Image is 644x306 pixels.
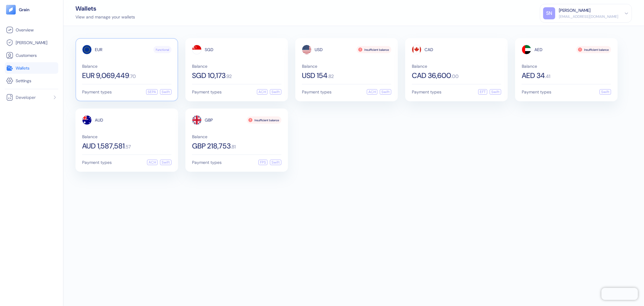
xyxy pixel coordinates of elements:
span: Settings [16,78,31,84]
span: Balance [522,64,611,68]
span: Developer [16,94,36,100]
div: EFT [478,89,487,95]
span: EUR [95,47,102,52]
span: Wallets [16,65,30,71]
span: . 82 [328,74,334,79]
div: Swift [270,89,281,95]
span: . 70 [129,74,136,79]
img: logo-tablet-V2.svg [6,5,16,15]
span: Payment types [192,160,222,164]
span: GBP [205,118,213,122]
span: Payment types [302,90,332,94]
span: AUD 1,587,581 [82,142,125,150]
a: Overview [6,26,57,34]
div: Wallets [75,5,135,11]
span: . 92 [226,74,232,79]
iframe: Chatra live chat [601,288,638,300]
span: Functional [156,47,169,52]
span: . 41 [545,74,550,79]
img: logo [19,8,30,12]
span: USD 154 [302,72,328,79]
span: USD [315,47,323,52]
div: View and manage your wallets [75,14,135,20]
span: Customers [16,52,37,58]
span: Overview [16,27,34,33]
span: Balance [412,64,501,68]
div: Swift [160,89,171,95]
span: AED [534,47,543,52]
div: Swift [490,89,501,95]
div: ACH [147,160,158,165]
a: Settings [6,77,57,84]
span: Balance [192,64,281,68]
span: AED 34 [522,72,545,79]
div: Insufficient balance [357,46,391,53]
span: CAD [425,47,433,52]
div: ACH [257,89,268,95]
span: Balance [82,135,171,139]
div: SEPA [146,89,158,95]
span: . 57 [125,145,131,149]
div: Insufficient balance [576,46,611,53]
span: Payment types [192,90,222,94]
span: Payment types [522,90,551,94]
div: Insufficient balance [247,116,281,124]
div: Swift [380,89,391,95]
span: Payment types [82,90,112,94]
a: [PERSON_NAME] [6,39,57,46]
div: ACH [367,89,377,95]
span: EUR 9,069,449 [82,72,129,79]
span: [PERSON_NAME] [16,40,47,46]
a: Customers [6,52,57,59]
a: Wallets [6,64,57,72]
span: GBP 218,753 [192,142,231,150]
span: AUD [95,118,103,122]
div: Swift [600,89,611,95]
span: Payment types [412,90,441,94]
div: Swift [270,160,281,165]
span: . 81 [231,145,236,149]
div: SN [543,7,555,19]
span: SGD 10,173 [192,72,226,79]
span: SGD [205,47,213,52]
span: Balance [302,64,391,68]
div: [EMAIL_ADDRESS][DOMAIN_NAME] [559,14,618,19]
span: . 00 [451,74,459,79]
span: Balance [82,64,171,68]
span: Payment types [82,160,112,164]
span: CAD 36,600 [412,72,451,79]
span: Balance [192,135,281,139]
div: FPS [258,160,268,165]
div: Swift [160,160,171,165]
div: [PERSON_NAME] [559,7,591,14]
